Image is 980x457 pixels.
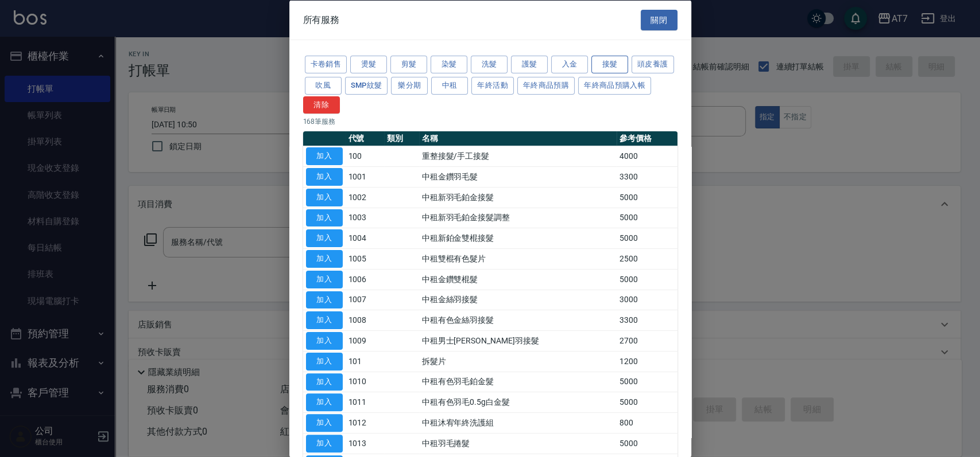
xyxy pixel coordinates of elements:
[419,166,617,187] td: 中租金鑽羽毛髮
[346,131,384,146] th: 代號
[306,434,343,452] button: 加入
[350,56,387,73] button: 燙髮
[419,310,617,330] td: 中租有色金絲羽接髮
[306,250,343,268] button: 加入
[306,229,343,247] button: 加入
[617,433,677,454] td: 5000
[617,187,677,208] td: 5000
[511,56,548,73] button: 護髮
[617,412,677,433] td: 800
[306,393,343,411] button: 加入
[617,372,677,392] td: 5000
[419,351,617,372] td: 拆髮片
[431,56,467,73] button: 染髮
[346,351,384,372] td: 101
[419,248,617,269] td: 中租雙棍有色髮片
[431,76,468,94] button: 中租
[617,310,677,330] td: 3300
[419,330,617,351] td: 中租男士[PERSON_NAME]羽接髮
[419,269,617,290] td: 中租金鑽雙棍髮
[303,96,340,114] button: 清除
[346,228,384,248] td: 1004
[346,187,384,208] td: 1002
[306,209,343,226] button: 加入
[617,351,677,372] td: 1200
[471,76,514,94] button: 年終活動
[306,373,343,390] button: 加入
[617,208,677,228] td: 5000
[419,146,617,166] td: 重整接髮/手工接髮
[346,372,384,392] td: 1010
[419,208,617,228] td: 中租新羽毛鉑金接髮調整
[551,56,588,73] button: 入金
[419,372,617,392] td: 中租有色羽毛鉑金髮
[419,433,617,454] td: 中租羽毛捲髮
[346,208,384,228] td: 1003
[390,56,427,73] button: 剪髮
[391,76,428,94] button: 樂分期
[617,131,677,146] th: 參考價格
[303,116,677,127] p: 168 筆服務
[346,166,384,187] td: 1001
[306,332,343,350] button: 加入
[419,228,617,248] td: 中租新鉑金雙棍接髮
[306,352,343,370] button: 加入
[306,270,343,288] button: 加入
[346,310,384,330] td: 1008
[306,147,343,165] button: 加入
[306,291,343,308] button: 加入
[346,290,384,310] td: 1007
[617,228,677,248] td: 5000
[306,311,343,329] button: 加入
[419,187,617,208] td: 中租新羽毛鉑金接髮
[471,56,508,73] button: 洗髮
[384,131,419,146] th: 類別
[578,76,651,94] button: 年終商品預購入帳
[345,76,388,94] button: SMP紋髮
[617,269,677,290] td: 5000
[306,414,343,432] button: 加入
[617,248,677,269] td: 2500
[517,76,575,94] button: 年終商品預購
[306,168,343,186] button: 加入
[346,269,384,290] td: 1006
[591,56,628,73] button: 接髮
[641,9,677,30] button: 關閉
[346,412,384,433] td: 1012
[419,290,617,310] td: 中租金絲羽接髮
[346,392,384,412] td: 1011
[617,166,677,187] td: 3300
[346,146,384,166] td: 100
[305,56,347,73] button: 卡卷銷售
[617,392,677,412] td: 5000
[419,412,617,433] td: 中租沐宥年終洗護組
[419,131,617,146] th: 名稱
[617,290,677,310] td: 3000
[346,330,384,351] td: 1009
[346,248,384,269] td: 1005
[346,433,384,454] td: 1013
[306,188,343,206] button: 加入
[419,392,617,412] td: 中租有色羽毛0.5g白金髮
[305,76,342,94] button: 吹風
[632,56,674,73] button: 頭皮養護
[617,330,677,351] td: 2700
[303,14,340,25] span: 所有服務
[617,146,677,166] td: 4000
